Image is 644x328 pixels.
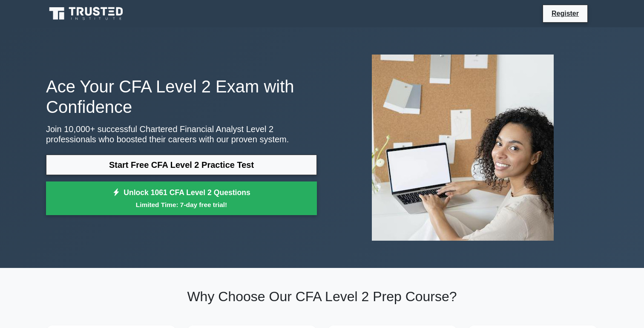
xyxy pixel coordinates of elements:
a: Unlock 1061 CFA Level 2 QuestionsLimited Time: 7-day free trial! [46,181,317,216]
a: Start Free CFA Level 2 Practice Test [46,155,317,175]
h2: Why Choose Our CFA Level 2 Prep Course? [46,288,598,305]
h1: Ace Your CFA Level 2 Exam with Confidence [46,76,317,117]
small: Limited Time: 7-day free trial! [57,200,306,210]
p: Join 10,000+ successful Chartered Financial Analyst Level 2 professionals who boosted their caree... [46,124,317,144]
a: Register [546,8,584,19]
